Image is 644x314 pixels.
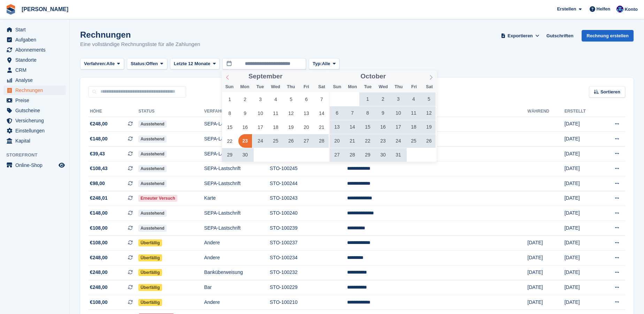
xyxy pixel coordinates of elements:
a: [PERSON_NAME] [19,3,71,15]
span: Offen [146,60,158,67]
span: €108,00 [90,239,108,246]
span: Analyse [15,75,57,85]
td: [DATE] [565,191,600,206]
h1: Rechnungen [80,30,200,39]
span: October 24, 2024 [391,134,405,148]
td: [DATE] [528,295,565,310]
a: menu [3,136,66,146]
span: Aufgaben [15,35,57,45]
span: Sun [222,85,237,89]
a: menu [3,75,66,85]
span: October 6, 2024 [330,106,344,120]
span: Alle [106,60,115,67]
input: Year [283,73,305,80]
span: Ausstehend [138,121,167,128]
td: [DATE] [565,161,600,176]
span: Exportieren [508,32,533,39]
td: STO-100237 [270,236,347,251]
span: October 17, 2024 [391,120,405,134]
span: September 25, 2024 [269,134,283,148]
span: October 14, 2024 [346,120,359,134]
span: €148,00 [90,209,108,217]
span: €248,00 [90,254,108,261]
span: Start [15,25,57,35]
p: Eine vollständige Rechnungsliste für alle Zahlungen [80,40,200,48]
td: SEPA-Lastschrift [204,176,270,191]
a: Gutschriften [544,30,576,41]
span: Rechnungen [15,85,57,95]
a: menu [3,45,66,55]
span: October 16, 2024 [376,120,390,134]
span: September 4, 2024 [269,92,283,106]
span: October 29, 2024 [361,148,375,162]
span: October 25, 2024 [407,134,420,148]
span: €248,00 [90,120,108,128]
button: Exportieren [499,30,541,41]
td: SEPA-Lastschrift [204,132,270,147]
button: Typ: Alle [309,58,339,70]
span: Ausstehend [138,136,167,143]
span: September 28, 2024 [315,134,329,148]
span: September 2, 2024 [238,92,252,106]
span: €108,43 [90,165,108,172]
th: Während [528,106,565,117]
span: Überfällig [138,254,162,261]
a: menu [3,85,66,95]
span: October 12, 2024 [422,106,436,120]
span: October 13, 2024 [330,120,344,134]
span: September 15, 2024 [223,120,237,134]
a: menu [3,55,66,65]
a: menu [3,35,66,45]
img: Thomas Lerch [616,6,623,13]
span: September 30, 2024 [238,148,252,162]
span: October 10, 2024 [391,106,405,120]
span: Sat [314,85,329,89]
th: Höhe [89,106,138,117]
td: Andere [204,295,270,310]
span: Abonnements [15,45,57,55]
span: September 18, 2024 [269,120,283,134]
td: STO-100243 [270,191,347,206]
span: October 1, 2024 [361,92,375,106]
td: SEPA-Lastschrift [204,221,270,236]
img: stora-icon-8386f47178a22dfd0bd8f6a31ec36ba5ce8667c1dd55bd0f319d3a0aa187defe.svg [6,4,16,15]
span: Standorte [15,55,57,65]
td: Bar [204,280,270,295]
a: menu [3,126,66,136]
td: [DATE] [528,280,565,295]
span: October 19, 2024 [422,120,436,134]
span: September 19, 2024 [284,120,298,134]
a: menu [3,95,66,105]
span: October [361,73,386,80]
span: September 27, 2024 [300,134,313,148]
span: Überfällig [138,284,162,291]
span: September 26, 2024 [284,134,298,148]
span: Alle [322,60,330,67]
span: October 4, 2024 [407,92,420,106]
span: €39,43 [90,150,105,158]
td: [DATE] [565,146,600,161]
td: Andere [204,251,270,266]
span: September 9, 2024 [238,106,252,120]
a: Speisekarte [3,160,66,170]
button: Status: Offen [127,58,167,70]
span: Gutscheine [15,106,57,115]
span: Ausstehend [138,165,167,172]
span: Fri [299,85,314,89]
span: October 28, 2024 [346,148,359,162]
td: [DATE] [565,295,600,310]
span: Sat [422,85,437,89]
span: September 20, 2024 [300,120,313,134]
span: €98,00 [90,180,105,187]
a: menu [3,116,66,125]
td: STO-100232 [270,265,347,280]
span: €248,00 [90,284,108,291]
span: October 7, 2024 [346,106,359,120]
a: Vorschau-Shop [58,161,66,169]
span: September 29, 2024 [223,148,237,162]
span: Konto [624,6,638,13]
span: September 3, 2024 [254,92,267,106]
button: Verfahren: Alle [80,58,124,70]
span: Thu [391,85,406,89]
span: September 6, 2024 [300,92,313,106]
